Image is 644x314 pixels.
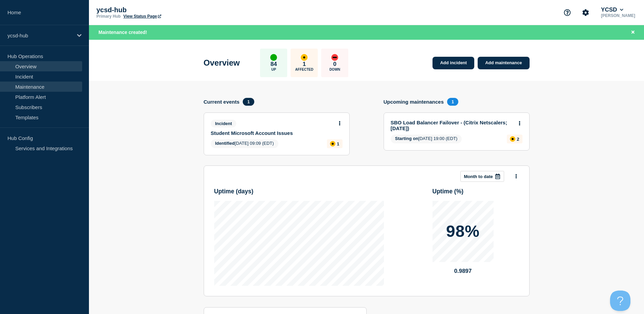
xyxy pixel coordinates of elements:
[600,6,625,13] button: YCSD
[211,120,237,127] span: Incident
[333,61,336,68] p: 0
[96,14,121,19] p: Primary Hub
[215,141,235,146] span: Identified
[204,99,240,105] h4: Current events
[329,68,340,71] p: Down
[391,135,462,143] span: [DATE] 19:00 (EDT)
[271,61,277,68] p: 84
[433,188,519,195] h3: Uptime ( % )
[460,171,504,182] button: Month to date
[433,268,494,275] p: 0.9897
[204,58,240,68] h1: Overview
[510,136,515,142] div: affected
[331,54,338,61] div: down
[211,130,333,136] a: Student Microsoft Account Issues
[395,136,419,141] span: Starting on
[303,61,306,68] p: 1
[560,5,574,20] button: Support
[391,120,513,131] a: SBO Load Balancer Failover - (Citrix Netscalers; [DATE])
[123,14,161,19] a: View Status Page
[600,13,637,18] p: [PERSON_NAME]
[295,68,313,71] p: Affected
[447,98,458,106] span: 1
[330,141,335,146] div: affected
[301,54,308,61] div: affected
[446,223,480,240] p: 98%
[517,137,519,142] p: 2
[337,141,339,146] p: 1
[610,291,630,311] iframe: Help Scout Beacon - Open
[243,98,254,106] span: 1
[433,57,474,69] a: Add incident
[464,174,493,179] p: Month to date
[271,68,276,71] p: Up
[96,6,232,14] p: ycsd-hub
[211,139,278,148] span: [DATE] 09:09 (EDT)
[270,54,277,61] div: up
[384,99,444,105] h4: Upcoming maintenances
[629,29,637,36] button: Close banner
[98,30,147,35] span: Maintenance created!
[214,188,384,195] h3: Uptime ( days )
[7,33,73,38] p: ycsd-hub
[478,57,529,69] a: Add maintenance
[578,5,593,20] button: Account settings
